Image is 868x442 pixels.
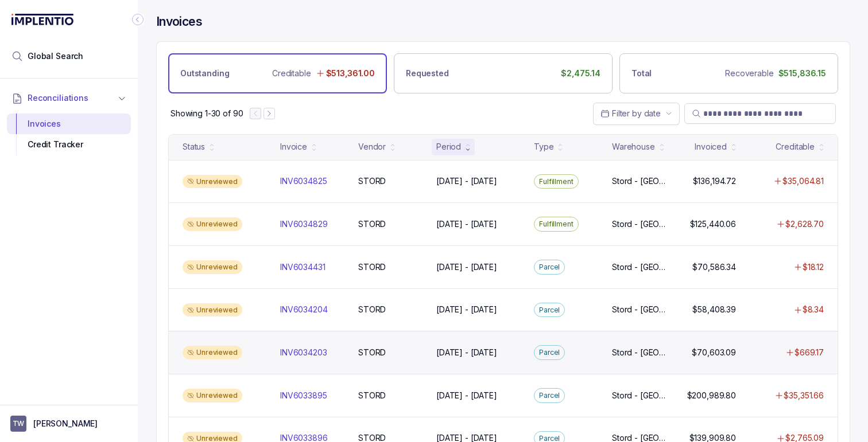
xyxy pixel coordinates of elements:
[10,416,26,432] span: User initials
[612,390,667,401] p: Stord - [GEOGRAPHIC_DATA]
[782,175,824,187] p: $35,064.81
[436,218,497,230] p: [DATE] - [DATE]
[183,141,205,152] div: Status
[692,261,736,273] p: $70,586.34
[263,108,275,119] button: Next Page
[280,175,327,187] p: INV6034825
[183,346,242,359] div: Unreviewed
[776,141,815,152] div: Creditable
[690,218,736,230] p: $125,440.06
[7,111,131,158] div: Reconciliations
[693,175,736,187] p: $136,194.72
[692,347,736,358] p: $70,603.09
[183,260,242,274] div: Unreviewed
[436,347,497,358] p: [DATE] - [DATE]
[539,347,560,358] p: Parcel
[183,217,242,231] div: Unreviewed
[539,390,560,401] p: Parcel
[612,347,667,358] p: Stord - [GEOGRAPHIC_DATA]
[436,141,461,152] div: Period
[358,141,386,152] div: Vendor
[803,304,824,315] p: $8.34
[28,50,83,62] span: Global Search
[785,218,824,230] p: $2,628.70
[561,68,600,79] p: $2,475.14
[692,304,736,315] p: $58,408.39
[280,390,327,401] p: INV6033895
[7,85,131,111] button: Reconciliations
[272,68,311,79] p: Creditable
[436,175,497,187] p: [DATE] - [DATE]
[534,141,553,152] div: Type
[593,103,680,124] button: Date Range Picker
[33,418,98,429] p: [PERSON_NAME]
[539,176,573,187] p: Fulfillment
[436,261,497,273] p: [DATE] - [DATE]
[280,261,325,273] p: INV6034431
[778,68,826,79] p: $515,836.15
[358,218,386,230] p: STORD
[539,261,560,273] p: Parcel
[131,13,145,26] div: Collapse Icon
[687,390,736,401] p: $200,989.80
[695,141,727,152] div: Invoiced
[539,304,560,316] p: Parcel
[539,218,573,230] p: Fulfillment
[16,114,122,134] div: Invoices
[326,68,375,79] p: $513,361.00
[280,141,307,152] div: Invoice
[358,261,386,273] p: STORD
[612,108,661,118] span: Filter by date
[612,304,667,315] p: Stord - [GEOGRAPHIC_DATA]
[358,175,386,187] p: STORD
[183,303,242,317] div: Unreviewed
[10,416,127,432] button: User initials[PERSON_NAME]
[280,347,327,358] p: INV6034203
[612,175,667,187] p: Stord - [GEOGRAPHIC_DATA]
[358,390,386,401] p: STORD
[600,108,661,119] search: Date Range Picker
[803,261,824,273] p: $18.12
[280,218,328,230] p: INV6034829
[784,390,824,401] p: $35,351.66
[16,134,122,155] div: Credit Tracker
[358,304,386,315] p: STORD
[795,347,824,358] p: $669.17
[183,175,242,189] div: Unreviewed
[358,347,386,358] p: STORD
[170,108,243,119] div: Remaining page entries
[156,14,202,30] h4: Invoices
[436,390,497,401] p: [DATE] - [DATE]
[406,68,449,79] p: Requested
[28,92,88,104] span: Reconciliations
[436,304,497,315] p: [DATE] - [DATE]
[631,68,652,79] p: Total
[180,68,229,79] p: Outstanding
[612,218,667,230] p: Stord - [GEOGRAPHIC_DATA]
[170,108,243,119] p: Showing 1-30 of 90
[280,304,328,315] p: INV6034204
[612,141,655,152] div: Warehouse
[725,68,773,79] p: Recoverable
[612,261,667,273] p: Stord - [GEOGRAPHIC_DATA]
[183,389,242,402] div: Unreviewed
